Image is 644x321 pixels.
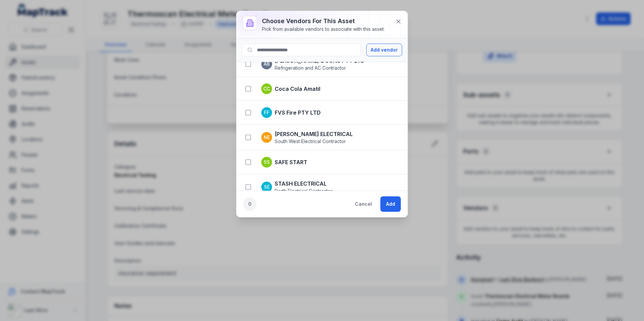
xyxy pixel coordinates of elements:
[263,85,270,92] span: CC
[275,158,307,166] strong: SAFE START
[275,130,353,138] strong: [PERSON_NAME] ELECTRICAL
[275,65,365,71] span: Refrigeration and AC Contractor
[262,26,385,33] div: Pick from available vendors to associate with this asset.
[264,159,270,166] span: SS
[275,138,353,145] span: South West Electrical Contractor
[243,197,257,211] div: 0
[264,109,269,116] span: FF
[380,196,401,212] button: Add
[275,109,321,117] strong: FVS Fire PTY LTD
[275,180,332,188] strong: STASH ELECTRICAL
[264,134,270,141] span: NE
[264,184,270,190] span: SE
[264,61,270,67] span: AB
[262,16,385,26] h3: Choose vendors for this asset
[349,196,378,212] button: Cancel
[275,188,332,194] span: Perth Electrical Contractor
[275,85,320,93] strong: Coca Cola Amatil
[366,44,402,56] button: Add vendor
